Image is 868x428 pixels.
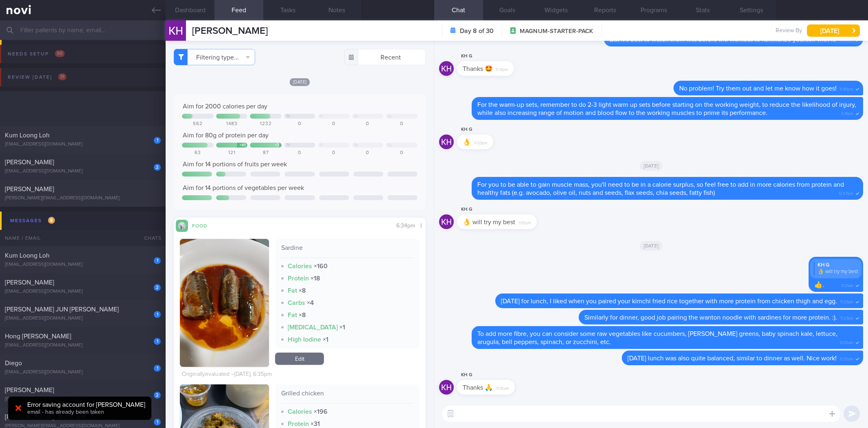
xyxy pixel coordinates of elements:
[463,219,515,225] span: 👌 will try my best
[288,324,338,331] strong: [MEDICAL_DATA]
[154,365,161,372] div: 1
[477,331,837,345] span: To add more fibre, you can consider some raw vegetables like cucumbers, [PERSON_NAME] greens, bab...
[386,150,417,156] div: 0
[281,244,413,258] div: Sardine
[5,414,87,420] span: [PERSON_NAME] Taonui Ball
[154,419,161,426] div: 1
[339,324,345,331] strong: × 1
[180,239,269,367] img: Sardine
[477,181,844,196] span: For you to be able to gain muscle mass, you'll need to be in a calorie surplus, so feel free to a...
[457,370,539,380] div: KH G
[5,387,54,393] span: [PERSON_NAME]
[250,150,281,156] div: 87
[807,24,860,37] button: [DATE]
[463,384,493,391] span: Thanks 🙏
[841,281,853,289] span: 11:21am
[281,389,413,404] div: Grilled chicken
[813,262,858,269] div: KH G
[352,121,383,127] div: 0
[216,150,247,156] div: 121
[284,150,315,156] div: 0
[318,150,349,156] div: 0
[5,315,161,322] div: [EMAIL_ADDRESS][DOMAIN_NAME]
[354,114,359,119] div: Sa
[27,409,104,415] span: email - has already been taken
[154,137,161,144] div: 1
[216,121,247,127] div: 1483
[5,141,161,148] div: [EMAIL_ADDRESS][DOMAIN_NAME]
[182,371,272,378] div: Originally evaluated – [DATE], 6:35pm
[386,121,417,127] div: 0
[133,230,166,246] div: Chats
[290,78,310,86] span: [DATE]
[314,263,328,269] strong: × 160
[182,121,213,127] div: 562
[5,360,22,366] span: Diego
[460,27,494,35] strong: Day 8 of 30
[839,189,853,196] span: 12:57pm
[183,103,267,110] span: Aim for 2000 calories per day
[275,143,280,148] div: + 7
[501,298,837,304] span: [DATE] for lunch, I liked when you paired your kimchi fried rice together with more protein from ...
[154,311,161,318] div: 1
[354,143,359,148] div: Sa
[48,217,55,224] span: 8
[58,73,66,80] span: 31
[496,384,509,391] span: 11:35am
[5,396,161,402] div: [EMAIL_ADDRESS][DOMAIN_NAME]
[5,279,54,286] span: [PERSON_NAME]
[457,51,538,61] div: KH G
[320,114,324,119] div: Fr
[299,312,306,318] strong: × 8
[474,138,488,146] span: 6:03pm
[813,269,858,275] div: 👌 will try my best
[154,257,161,264] div: 1
[5,159,54,165] span: [PERSON_NAME]
[5,333,71,340] span: Hong [PERSON_NAME]
[299,287,306,294] strong: × 8
[310,275,320,282] strong: × 18
[6,49,67,60] div: Needs setup
[314,408,328,415] strong: × 196
[183,185,304,191] span: Aim for 14 portions of vegetables per week
[154,284,161,291] div: 2
[457,205,561,214] div: KH G
[610,36,836,43] span: But it's best to watch them first before the workout to familiarize yourself with it.
[323,336,328,343] strong: × 1
[183,161,287,168] span: Aim for 14 portions of fruits per week
[250,121,281,127] div: 1232
[288,312,297,318] strong: Fat
[627,355,837,362] span: [DATE] lunch was also quite balanced, similar to dinner as well. Nice work!
[5,186,54,192] span: [PERSON_NAME]
[841,109,853,117] span: 5:41pm
[584,314,837,321] span: Similarly for dinner, good job pairing the wanton noodle with sardines for more protein. :).
[5,306,119,313] span: [PERSON_NAME] JUN [PERSON_NAME]
[5,132,50,139] span: Kum Loong Loh
[5,252,50,259] span: Kum Loong Loh
[192,26,268,36] span: [PERSON_NAME]
[288,300,305,306] strong: Carbs
[840,313,853,321] span: 11:23am
[174,49,255,65] button: Filtering type...
[154,164,161,171] div: 2
[5,342,161,349] div: [EMAIL_ADDRESS][DOMAIN_NAME]
[5,262,161,268] div: [EMAIL_ADDRESS][DOMAIN_NAME]
[5,168,161,174] div: [EMAIL_ADDRESS][DOMAIN_NAME]
[307,300,314,306] strong: × 4
[320,143,324,148] div: Fr
[6,72,68,83] div: Review [DATE]
[477,101,856,116] span: For the warm-up sets, remember to do 2-3 light warm up sets before starting on the working weight...
[154,392,161,399] div: 2
[640,241,663,251] span: [DATE]
[5,195,161,201] div: [PERSON_NAME][EMAIL_ADDRESS][DOMAIN_NAME]
[318,121,349,127] div: 0
[27,401,145,409] div: Error saving account for [PERSON_NAME]
[288,275,309,282] strong: Protein
[183,132,269,139] span: Aim for 80g of protein per day
[288,287,297,294] strong: Fat
[288,263,312,269] strong: Calories
[840,297,853,305] span: 11:23am
[388,143,392,148] div: Su
[352,150,383,156] div: 0
[154,338,161,345] div: 1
